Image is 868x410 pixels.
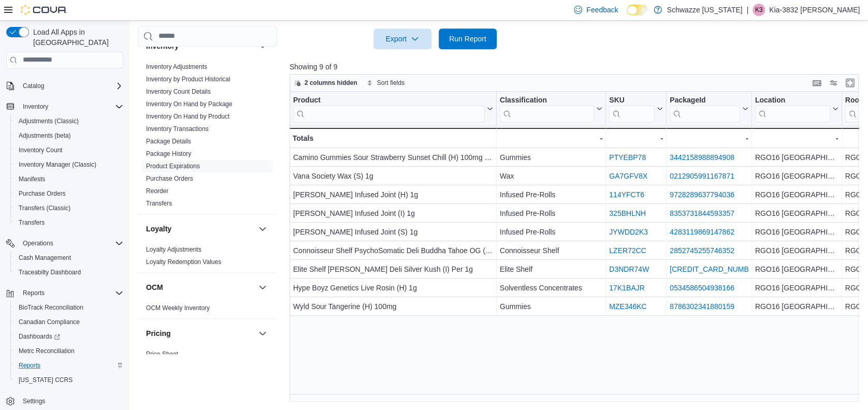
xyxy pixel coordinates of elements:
button: OCM [146,282,254,292]
div: Solventless Concentrates [500,282,602,294]
h3: Pricing [146,328,170,339]
div: RGO16 [GEOGRAPHIC_DATA] [755,263,838,275]
span: BioTrack Reconciliation [15,301,123,314]
span: Package Details [146,137,191,145]
span: Export [380,28,425,49]
div: - [755,132,838,144]
button: Reports [19,287,49,299]
button: Location [755,95,838,122]
span: Transfers (Classic) [19,204,70,212]
div: RGO16 [GEOGRAPHIC_DATA] [755,170,838,182]
a: 2852745255746352 [670,246,734,255]
span: Adjustments (beta) [15,129,123,142]
div: SKU [609,95,655,105]
span: Catalog [19,80,123,92]
span: Cash Management [19,254,71,262]
span: Canadian Compliance [15,316,123,328]
span: Traceabilty Dashboard [19,268,81,276]
button: Enter fullscreen [844,77,856,89]
span: Inventory Count [15,144,123,156]
button: Metrc Reconciliation [10,344,127,358]
a: Metrc Reconciliation [15,345,79,357]
div: RGO16 [GEOGRAPHIC_DATA] [755,282,838,294]
a: Transfers [146,200,172,207]
div: [PERSON_NAME] Infused Joint (I) 1g [293,207,493,219]
a: Adjustments (beta) [15,129,75,142]
button: Transfers [10,215,127,230]
a: JYWDD2K3 [609,228,648,236]
span: Sort fields [377,79,404,87]
div: Gummies [500,300,602,313]
button: Adjustments (Classic) [10,114,127,128]
div: [PERSON_NAME] Infused Joint (S) 1g [293,226,493,238]
a: Loyalty Adjustments [146,246,201,253]
button: Product [293,95,493,122]
span: Loyalty Redemption Values [146,258,221,266]
div: RGO16 [GEOGRAPHIC_DATA] [755,207,838,219]
span: Feedback [586,5,618,15]
div: Classification [500,95,594,105]
span: Inventory On Hand by Product [146,112,229,121]
button: Reports [10,358,127,373]
button: Inventory [256,40,269,52]
span: Metrc Reconciliation [19,347,75,355]
a: Transfers [15,216,49,229]
button: Catalog [2,79,127,93]
span: Run Report [449,34,486,44]
a: Inventory Transactions [146,125,209,133]
span: Reports [19,287,123,299]
button: 2 columns hidden [290,77,361,89]
a: Manifests [15,173,49,185]
div: RGO16 [GEOGRAPHIC_DATA] [755,151,838,164]
div: Classification [500,95,594,122]
button: [US_STATE] CCRS [10,373,127,387]
span: Inventory [19,100,123,113]
div: Kia-3832 Lowe [753,4,765,16]
div: - [609,132,663,144]
a: 325BHLNH [609,209,646,217]
span: Canadian Compliance [19,318,80,326]
a: OCM Weekly Inventory [146,304,210,312]
button: PackageId [670,95,748,122]
a: Reorder [146,187,168,195]
a: [US_STATE] CCRS [15,374,77,386]
span: [US_STATE] CCRS [19,376,73,384]
a: Purchase Orders [146,175,193,182]
button: Run Report [439,28,497,49]
span: Inventory Count Details [146,87,211,96]
a: Transfers (Classic) [15,202,75,214]
a: Dashboards [10,329,127,344]
div: Elite Shelf [500,263,602,275]
div: Product [293,95,485,122]
div: Product [293,95,485,105]
span: Operations [19,237,123,250]
span: Purchase Orders [146,174,193,183]
button: Settings [2,393,127,408]
span: Washington CCRS [15,374,123,386]
a: 0534586504938166 [670,284,734,292]
span: Transfers (Classic) [15,202,123,214]
a: 0212905991167871 [670,172,734,180]
span: Adjustments (Classic) [15,115,123,127]
button: Display options [827,77,840,89]
span: Cash Management [15,252,123,264]
a: Adjustments (Classic) [15,115,83,127]
span: Inventory [23,102,48,111]
div: - [500,132,602,144]
span: Load All Apps in [GEOGRAPHIC_DATA] [29,27,123,48]
div: Pricing [138,348,277,364]
span: BioTrack Reconciliation [19,303,83,312]
button: Loyalty [256,223,269,235]
a: Inventory by Product Historical [146,76,230,83]
button: Purchase Orders [10,186,127,201]
span: Dashboards [19,332,60,341]
span: Manifests [15,173,123,185]
a: Product Expirations [146,163,200,170]
span: Settings [19,394,123,407]
div: Inventory [138,61,277,214]
span: Transfers [19,218,45,227]
span: Inventory Transactions [146,125,209,133]
p: | [746,4,748,16]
